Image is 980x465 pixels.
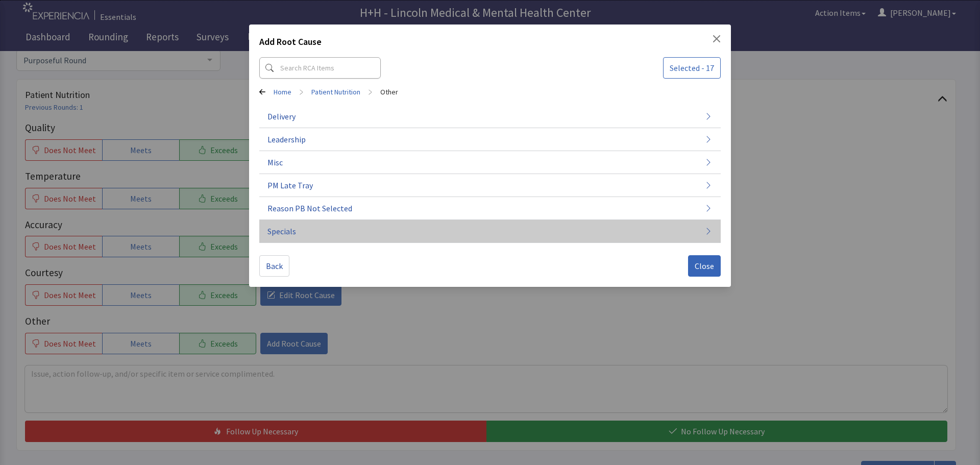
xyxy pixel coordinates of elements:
[259,35,322,53] h2: Add Root Cause
[267,133,306,145] span: Leadership
[259,174,721,197] button: PM Late Tray
[267,110,296,123] span: Delivery
[274,87,291,97] a: Home
[300,82,303,102] span: >
[259,197,721,220] button: Reason PB Not Selected
[713,35,721,43] button: Close
[369,82,372,102] span: >
[259,105,721,128] button: Delivery
[267,179,313,191] span: PM Late Tray
[259,151,721,174] button: Misc
[688,255,721,277] button: Close
[670,62,714,74] span: Selected - 17
[259,128,721,151] button: Leadership
[311,87,360,97] a: Patient Nutrition
[380,87,398,97] a: Other
[259,57,381,79] input: Search RCA Items
[266,260,283,272] span: Back
[267,202,352,214] span: Reason PB Not Selected
[259,255,289,277] button: Back
[267,156,283,168] span: Misc
[259,220,721,243] button: Specials
[695,260,714,272] span: Close
[267,225,296,237] span: Specials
